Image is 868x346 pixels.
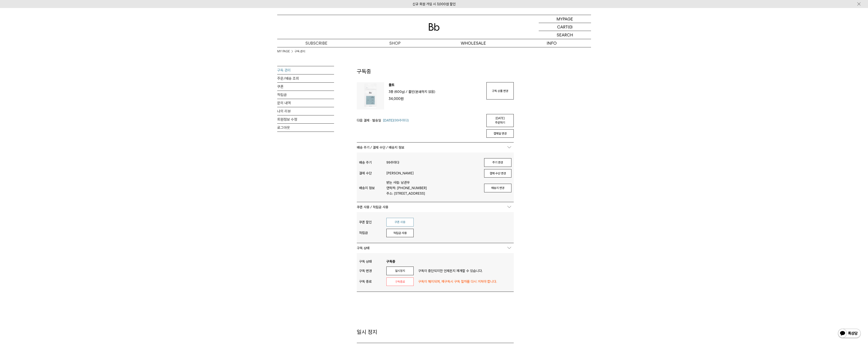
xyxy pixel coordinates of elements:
[486,129,514,138] button: 결제일 변경
[357,82,384,109] img: 상품이미지
[386,180,480,185] p: 받는 사람: 남관우
[386,160,480,165] p: 99주마다
[389,82,482,89] p: 몰트
[357,243,514,253] p: 구독 상태
[359,269,386,273] div: 구독 변경
[434,39,513,47] p: WHOLESALE
[383,118,394,122] span: [DATE]
[429,23,440,31] img: 로고
[277,83,334,91] a: 쿠폰
[277,74,334,82] a: 주문/배송 조회
[359,231,386,235] div: 적립금
[408,89,435,94] p: 홀빈(분쇄하지 않음)
[357,118,381,123] span: 다음 결제 · 발송일
[359,160,386,165] div: 배송 주기
[413,2,456,6] a: 신규 회원 가입 시 3,000원 할인
[277,124,334,132] a: 로그아웃
[277,49,290,54] a: MY PAGE
[557,31,573,39] p: SEARCH
[389,90,408,94] span: 3종 (600g) /
[359,171,386,175] div: 결제 수단
[277,99,334,107] a: 문의 내역
[386,185,480,191] p: 연락처: [PHONE_NUMBER]
[389,96,482,102] p: 34,000
[838,328,861,339] img: 카카오톡 채널 1:1 채팅 버튼
[357,328,514,343] h2: 일시 정지
[484,158,511,167] button: 주기 변경
[277,115,334,123] a: 회원정보 수정
[277,39,356,47] a: SUBSCRIBE
[277,66,334,74] a: 구독 관리
[557,23,568,31] p: CART
[357,142,514,153] p: 배송 주기 / 결제 수단 / 배송지 정보
[359,259,386,264] div: 구독 상태
[386,170,480,176] p: [PERSON_NAME]
[357,68,514,82] h2: 구독중
[277,91,334,99] a: 적립금
[386,277,414,286] button: 구독종료
[277,107,334,115] a: 나의 리뷰
[484,184,511,192] button: 배송지 변경
[356,39,434,47] a: SHOP
[359,280,386,284] div: 구독 종료
[486,82,514,99] a: 구독 상품 변경
[539,23,591,31] a: CART (0)
[484,169,511,178] button: 결제 수단 변경
[359,186,386,190] div: 배송지 정보
[414,279,511,284] p: 구독이 해지되며, 재구독시 구독 절차를 다시 거쳐야 합니다.
[386,229,414,237] button: 적립금 사용
[386,191,480,196] p: 주소: [STREET_ADDRESS]
[386,267,414,275] button: 일시정지
[568,23,573,31] p: (0)
[386,218,414,226] button: 쿠폰 사용
[383,118,409,123] span: (99주마다)
[539,15,591,23] a: MYPAGE
[513,39,591,47] p: INFO
[294,49,305,54] a: 구독 관리
[357,202,514,212] p: 쿠폰 사용 / 적립금 사용
[414,268,511,274] p: 구독이 중단되지만 언제든지 재개할 수 있습니다.
[486,114,514,127] a: [DATE] 주문하기
[359,220,386,224] div: 쿠폰 할인
[556,15,573,23] p: MYPAGE
[400,97,404,101] span: 원
[386,259,507,264] p: 구독중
